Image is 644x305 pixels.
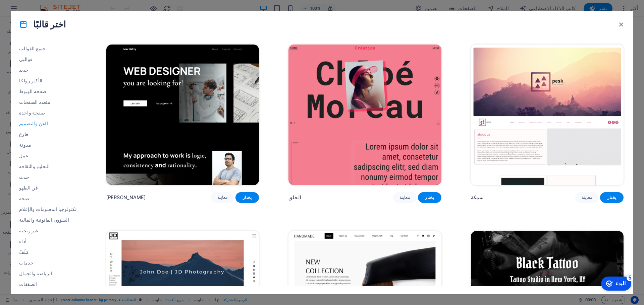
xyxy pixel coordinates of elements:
font: [PERSON_NAME] [106,195,146,201]
img: سمكة [471,45,624,185]
img: الخلق [288,45,441,185]
button: معاينة [393,192,417,203]
font: التعليم والثقافة [19,164,50,169]
button: الفن والتصميم [19,118,77,129]
button: أداء [19,236,77,247]
button: يختار [235,192,259,203]
div: البدء 5 عناصر متبقية، 0% مكتملة [24,3,54,17]
font: قوالبي [19,57,33,62]
button: صفحة واحدة [19,107,77,118]
font: عمل [19,153,29,158]
button: الأكثر رواجًا [19,75,77,86]
font: معاينة [217,195,228,200]
button: خدمات [19,257,77,268]
font: متعدد الصفحات [19,99,50,105]
font: اختر قالبًا [33,19,66,29]
button: جديد [19,65,77,75]
font: صفحة الهبوط [19,89,46,94]
button: يختار [600,192,624,203]
button: الشؤون القانونية والمالية [19,215,77,225]
font: جديد [19,67,29,73]
button: قوالبي [19,54,77,65]
font: الرياضة والجمال [19,271,52,276]
font: فارغ [19,132,29,137]
button: مَلَفّ [19,247,77,257]
button: غير ربحية [19,225,77,236]
button: حدث [19,172,77,182]
button: الرياضة والجمال [19,268,77,279]
font: مدونة [19,142,31,148]
font: معاينة [582,195,592,200]
font: الأكثر رواجًا [19,78,43,83]
font: 5 [52,2,55,7]
font: الخلق [288,195,301,201]
button: معاينة [575,192,599,203]
font: الصفقات [19,282,37,287]
font: سمكة [471,195,484,201]
font: جميع القوالب [19,46,46,51]
font: غير ربحية [19,228,39,233]
font: تكنولوجيا المعلومات والإعلام [19,207,77,212]
font: فن الطهو [19,185,38,190]
font: حدث [19,174,29,180]
button: مدونة [19,140,77,150]
button: يختار [418,192,441,203]
button: عمل [19,150,77,161]
button: متعدد الصفحات [19,97,77,107]
button: التعليم والثقافة [19,161,77,172]
font: يختار [425,195,434,200]
font: يختار [607,195,616,200]
button: تكنولوجيا المعلومات والإعلام [19,204,77,215]
button: فارغ [19,129,77,140]
font: خدمات [19,260,34,265]
button: جميع القوالب [19,43,77,54]
button: فن الطهو [19,182,77,193]
button: صحة [19,193,77,204]
font: يختار [243,195,252,200]
font: صحة [19,196,29,201]
img: ماكس هاتزي [106,45,259,185]
button: صفحة الهبوط [19,86,77,97]
font: البدء [39,8,49,13]
font: مَلَفّ [19,249,29,255]
button: الصفقات [19,279,77,290]
font: الفن والتصميم [19,121,48,126]
font: أداء [19,239,27,244]
font: معاينة [399,195,410,200]
font: صفحة واحدة [19,110,45,116]
button: معاينة [211,192,234,203]
font: الشؤون القانونية والمالية [19,217,69,223]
